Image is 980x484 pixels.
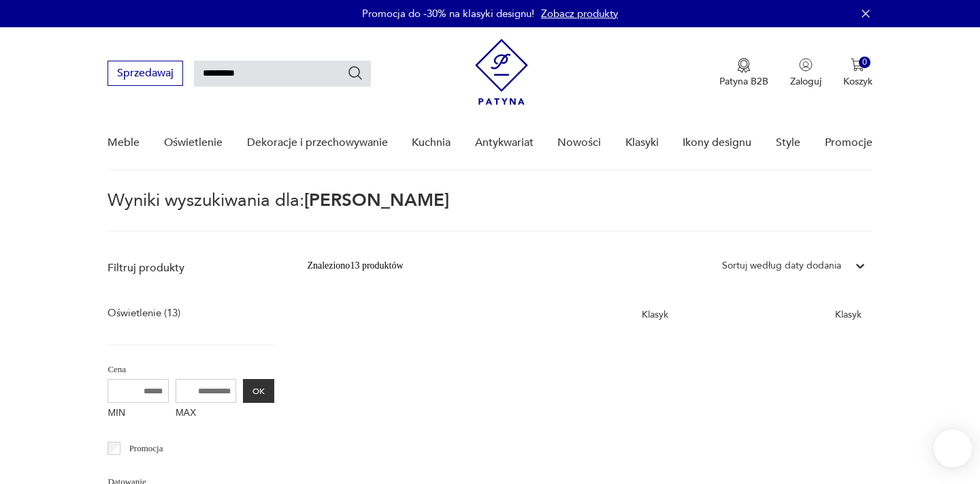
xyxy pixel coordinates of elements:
label: MIN [108,403,169,425]
div: Sortuj według daty dodania [722,258,841,273]
span: [PERSON_NAME] [304,188,449,213]
iframe: Smartsupp widget button [934,429,972,468]
a: Style [776,117,800,169]
div: Znaleziono 13 produktów [307,258,403,273]
a: Zobacz produkty [541,7,618,20]
a: Kuchnia [412,117,451,169]
p: Koszyk [843,75,872,88]
a: Dekoracje i przechowywanie [247,117,388,169]
a: Antykwariat [475,117,534,169]
p: Promocja do -30% na klasyki designu! [362,7,534,20]
a: Ikony designu [683,117,751,169]
img: Patyna - sklep z meblami i dekoracjami vintage [475,39,528,105]
img: Ikonka użytkownika [799,58,813,72]
img: Ikona medalu [737,58,751,73]
img: Ikona koszyka [851,58,864,72]
a: Promocje [825,117,872,169]
a: Oświetlenie [164,117,223,169]
p: Patyna B2B [719,75,768,88]
label: MAX [176,403,237,425]
button: Sprzedawaj [108,61,183,86]
a: Ikona medaluPatyna B2B [719,58,768,88]
p: Wyniki wyszukiwania dla: [108,192,872,232]
p: Filtruj produkty [108,260,274,275]
p: Promocja [129,441,163,456]
a: Sprzedawaj [108,70,183,79]
a: Oświetlenie (13) [108,303,180,322]
a: Klasyki [625,117,659,169]
button: Patyna B2B [719,58,768,88]
a: Nowości [557,117,601,169]
button: OK [243,379,274,403]
div: 0 [859,57,870,68]
a: Meble [108,117,140,169]
p: Cena [108,362,274,377]
button: Zaloguj [790,58,821,88]
button: 0Koszyk [843,58,872,88]
p: Zaloguj [790,75,821,88]
button: Szukaj [347,65,363,81]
